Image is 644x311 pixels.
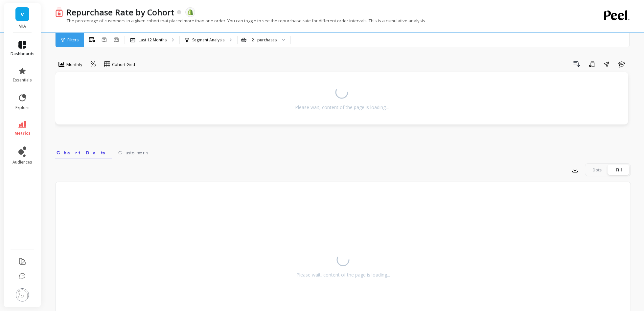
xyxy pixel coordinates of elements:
[586,165,608,175] div: Dots
[252,37,277,43] div: 2+ purchases
[11,24,34,29] p: VIIA
[15,105,30,110] span: explore
[296,272,390,278] div: Please wait, content of the page is loading...
[139,37,167,43] p: Last 12 Months
[57,149,110,156] span: Chart Data
[187,9,193,15] img: api.shopify.svg
[608,165,630,175] div: Fill
[55,144,631,159] nav: Tabs
[55,7,63,17] img: header icon
[67,37,79,43] span: Filters
[192,37,224,43] p: Segment Analysis
[16,288,29,301] img: profile picture
[13,78,32,83] span: essentials
[21,11,24,18] span: V
[66,61,82,68] span: Monthly
[66,7,174,18] p: Repurchase Rate by Cohort
[11,51,34,56] span: dashboards
[12,160,32,165] span: audiences
[118,149,148,156] span: Customers
[112,61,135,68] span: Cohort Grid
[14,131,31,136] span: metrics
[295,104,389,111] div: Please wait, content of the page is loading...
[55,18,426,24] p: The percentage of customers in a given cohort that placed more than one order. You can toggle to ...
